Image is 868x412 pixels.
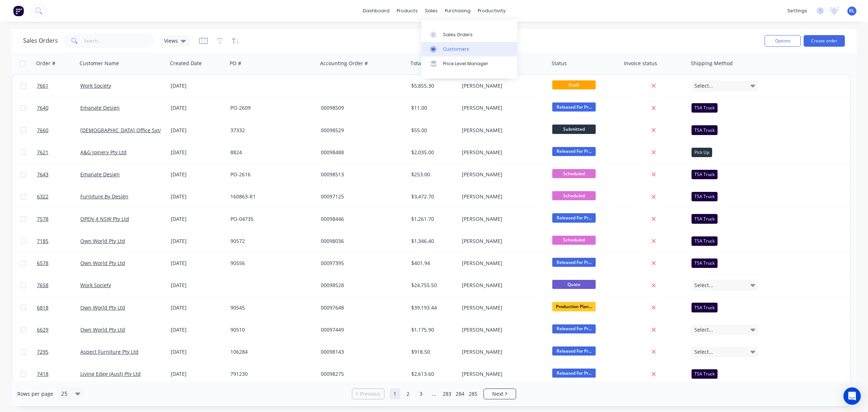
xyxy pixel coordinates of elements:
[80,304,125,311] a: Own World Pty Ltd
[393,5,421,16] div: products
[80,326,125,333] a: Own World Pty Ltd
[552,169,596,178] span: Scheduled
[552,324,596,333] span: Released For Pr...
[230,370,311,378] div: 791230
[230,237,311,245] div: 90572
[171,215,225,223] div: [DATE]
[443,46,469,52] div: Customers
[552,60,567,67] div: Status
[421,56,517,71] a: Price Level Manager
[230,348,311,356] div: 106284
[37,142,80,163] a: 7621
[411,237,454,245] div: $1,346.40
[411,215,454,223] div: $1,261.70
[411,127,454,134] div: $55.00
[37,186,80,207] a: 6322
[37,363,80,385] a: 7418
[23,37,58,44] h1: Sales Orders
[462,282,542,289] div: [PERSON_NAME]
[455,388,465,399] a: Page 284
[171,193,225,200] div: [DATE]
[230,193,311,200] div: 160863-R1
[421,27,517,42] a: Sales Orders
[552,236,596,245] span: Scheduled
[37,282,48,289] span: 7658
[80,370,141,377] a: Living Edge (Aust) Pty Ltd
[765,35,801,47] button: Options
[80,282,111,289] a: Work Society
[37,260,48,267] span: 6578
[443,31,473,38] div: Sales Orders
[170,60,202,67] div: Created Date
[321,104,401,112] div: 00098509
[171,127,225,134] div: [DATE]
[230,149,311,156] div: 8824
[37,319,80,341] a: 6629
[692,236,718,246] div: TSA Truck
[624,60,657,67] div: Invoice status
[462,370,542,378] div: [PERSON_NAME]
[37,252,80,274] a: 6578
[349,388,519,399] ul: Pagination
[80,60,119,67] div: Customer Name
[552,213,596,222] span: Released For Pr...
[552,191,596,200] span: Scheduled
[462,127,542,134] div: [PERSON_NAME]
[694,282,713,289] span: Select...
[462,82,542,89] div: [PERSON_NAME]
[321,348,401,356] div: 00098143
[80,260,125,266] a: Own World Pty Ltd
[692,148,712,157] div: Pick Up
[692,125,718,135] div: TSA Truck
[37,297,80,319] a: 6818
[442,388,452,399] a: Page 283
[37,326,48,333] span: 6629
[352,390,384,398] a: Previous page
[321,282,401,289] div: 00098528
[230,304,311,311] div: 90545
[462,171,542,178] div: [PERSON_NAME]
[484,390,516,398] a: Next page
[411,282,454,289] div: $24,755.50
[37,193,48,200] span: 6322
[492,390,503,398] span: Next
[321,260,401,267] div: 00097395
[443,60,488,67] div: Price Level Manager
[37,75,80,97] a: 7661
[692,303,718,312] div: TSA Truck
[321,171,401,178] div: 00098513
[784,5,811,16] div: settings
[411,370,454,378] div: $2,613.60
[462,215,542,223] div: [PERSON_NAME]
[37,230,80,252] a: 7185
[462,104,542,112] div: [PERSON_NAME]
[80,127,172,134] a: [DEMOGRAPHIC_DATA] Office Systems
[37,171,48,178] span: 7643
[37,341,80,363] a: 7295
[552,258,596,267] span: Released For Pr...
[416,388,426,399] a: Page 3
[37,237,48,245] span: 7185
[691,60,733,67] div: Shipping Method
[552,346,596,356] span: Released For Pr...
[411,193,454,200] div: $3,472.70
[403,388,413,399] a: Page 2
[692,103,718,113] div: TSA Truck
[694,348,713,356] span: Select...
[552,302,596,311] span: Production Plan...
[552,80,596,89] span: Draft
[37,97,80,119] a: 7640
[552,147,596,156] span: Released For Pr...
[171,370,225,378] div: [DATE]
[37,370,48,378] span: 7418
[321,149,401,156] div: 00098488
[411,348,454,356] div: $918.50
[171,282,225,289] div: [DATE]
[37,215,48,223] span: 7578
[321,127,401,134] div: 00098529
[441,5,474,16] div: purchasing
[462,326,542,333] div: [PERSON_NAME]
[164,37,178,45] span: Views
[37,149,48,156] span: 7621
[80,348,139,355] a: Aspect Furniture Pty Ltd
